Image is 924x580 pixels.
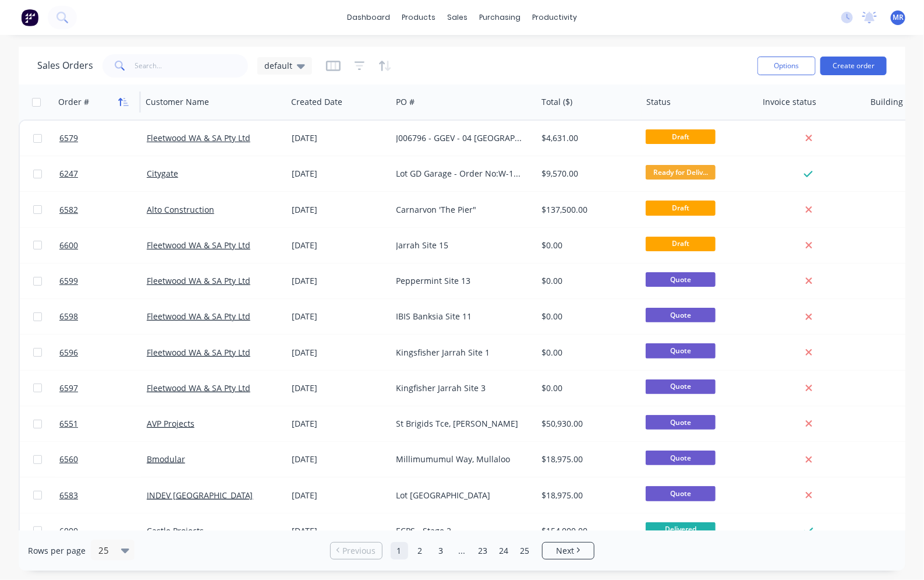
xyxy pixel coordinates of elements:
[59,263,147,298] a: 6599
[412,542,429,560] a: Page 2
[541,382,632,394] div: $0.00
[59,168,78,180] span: 6247
[541,240,632,251] div: $0.00
[59,406,147,441] a: 6551
[646,272,716,287] span: Quote
[147,168,178,179] a: Citygate
[396,490,526,501] div: Lot [GEOGRAPHIC_DATA]
[147,418,194,429] a: AVP Projects
[59,204,78,216] span: 6582
[396,204,526,216] div: Carnarvon 'The Pier"
[516,542,534,560] a: Page 25
[59,418,78,430] span: 6551
[292,347,387,358] div: [DATE]
[341,9,396,26] a: dashboard
[325,542,599,560] ul: Pagination
[147,240,250,251] a: Fleetwood WA & SA Pty Ltd
[646,308,716,322] span: Quote
[396,382,526,394] div: Kingfisher Jarrah Site 3
[37,60,93,71] h1: Sales Orders
[59,275,78,287] span: 6599
[59,347,78,358] span: 6596
[147,347,250,358] a: Fleetwood WA & SA Pty Ltd
[292,454,387,465] div: [DATE]
[59,490,78,501] span: 6583
[541,311,632,322] div: $0.00
[292,204,387,216] div: [DATE]
[541,275,632,287] div: $0.00
[396,275,526,287] div: Peppermint Site 13
[495,542,513,560] a: Page 24
[59,240,78,251] span: 6600
[147,311,250,322] a: Fleetwood WA & SA Pty Ltd
[292,490,387,501] div: [DATE]
[396,418,526,430] div: St Brigids Tce, [PERSON_NAME]
[59,192,147,227] a: 6582
[526,9,583,26] div: productivity
[541,204,632,216] div: $137,500.00
[541,490,632,501] div: $18,975.00
[396,9,441,26] div: products
[396,347,526,358] div: Kingsfisher Jarrah Site 1
[396,240,526,251] div: Jarrah Site 15
[541,418,632,430] div: $50,930.00
[147,490,253,501] a: INDEV [GEOGRAPHIC_DATA]
[59,478,147,513] a: 6583
[59,442,147,477] a: 6560
[135,54,249,78] input: Search...
[147,204,214,215] a: Alto Construction
[541,347,632,358] div: $0.00
[646,379,716,394] span: Quote
[292,168,387,180] div: [DATE]
[541,525,632,537] div: $154,000.00
[292,525,387,537] div: [DATE]
[441,9,473,26] div: sales
[646,165,716,180] span: Ready for Deliv...
[292,275,387,287] div: [DATE]
[391,542,408,560] a: Page 1 is your current page
[146,96,209,108] div: Customer Name
[820,57,887,75] button: Create order
[292,382,387,394] div: [DATE]
[59,335,147,370] a: 6596
[59,132,78,144] span: 6579
[147,454,185,465] a: Bmodular
[757,57,816,75] button: Options
[646,451,716,465] span: Quote
[556,545,574,557] span: Next
[28,545,86,557] span: Rows per page
[147,525,204,536] a: Castle Projects
[646,343,716,358] span: Quote
[59,121,147,156] a: 6579
[59,311,78,322] span: 6598
[59,371,147,406] a: 6597
[646,129,716,144] span: Draft
[59,228,147,263] a: 6600
[331,545,382,557] a: Previous page
[59,156,147,191] a: 6247
[646,237,716,251] span: Draft
[59,299,147,334] a: 6598
[763,96,816,108] div: Invoice status
[543,545,594,557] a: Next page
[58,96,89,108] div: Order #
[264,59,292,72] span: default
[292,418,387,430] div: [DATE]
[893,12,904,23] span: MR
[646,201,716,215] span: Draft
[396,168,526,180] div: Lot GD Garage - Order No:W-11251
[396,525,526,537] div: ECPS - Stage 2
[541,132,632,144] div: $4,631.00
[396,454,526,465] div: Millimumumul Way, Mullaloo
[342,545,376,557] span: Previous
[292,132,387,144] div: [DATE]
[59,514,147,549] a: 6000
[292,240,387,251] div: [DATE]
[21,9,38,26] img: Factory
[291,96,342,108] div: Created Date
[396,96,415,108] div: PO #
[292,311,387,322] div: [DATE]
[473,9,526,26] div: purchasing
[59,454,78,465] span: 6560
[646,96,671,108] div: Status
